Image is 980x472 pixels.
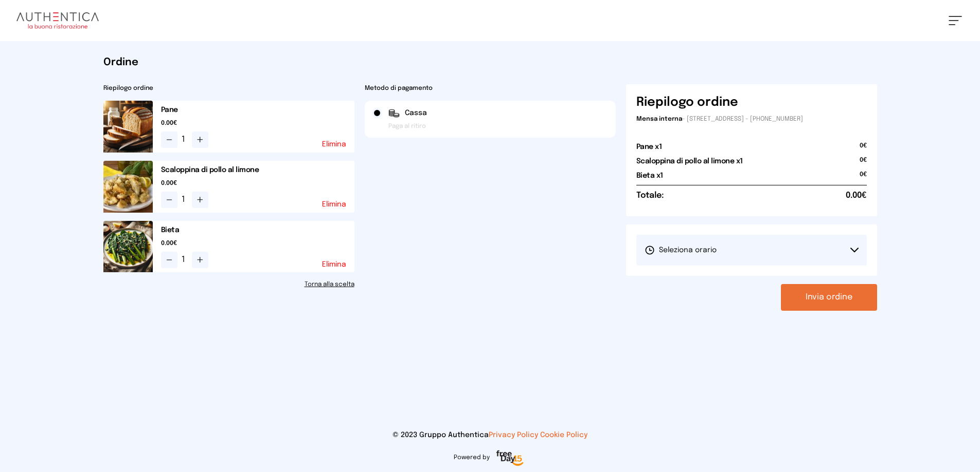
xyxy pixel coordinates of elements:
h6: Riepilogo ordine [636,95,738,111]
h2: Bieta x1 [636,171,663,181]
h2: Scaloppina di pollo al limone x1 [636,156,743,166]
button: Seleziona orario [636,235,867,266]
span: 0€ [860,142,867,156]
button: Elimina [322,201,346,208]
span: 1 [182,254,188,266]
h1: Ordine [103,55,877,70]
a: Torna alla scelta [103,280,354,289]
span: 0.00€ [161,119,354,127]
span: Paga al ritiro [388,122,426,130]
h2: Bieta [161,225,354,235]
button: Elimina [322,141,346,148]
span: 0€ [860,171,867,185]
p: - [STREET_ADDRESS] - [PHONE_NUMBER] [636,115,867,123]
h6: Totale: [636,190,664,202]
h2: Scaloppina di pollo al limone [161,165,354,175]
h2: Pane x1 [636,142,662,152]
button: Elimina [322,261,346,268]
span: Mensa interna [636,116,682,122]
span: 0.00€ [846,190,867,202]
img: logo.8f33a47.png [16,12,99,29]
span: Cassa [405,108,427,118]
h2: Metodo di pagamento [365,84,616,92]
button: Invia ordine [781,284,877,311]
span: Powered by [454,454,490,462]
span: Seleziona orario [645,245,717,255]
a: Cookie Policy [540,431,587,439]
span: 0.00€ [161,239,354,248]
img: media [103,101,153,153]
span: 1 [182,194,188,206]
span: 0€ [860,156,867,171]
p: © 2023 Gruppo Authentica [16,430,964,440]
span: 1 [182,134,188,146]
img: media [103,161,153,213]
h2: Riepilogo ordine [103,84,354,92]
h2: Pane [161,105,354,115]
span: 0.00€ [161,179,354,187]
img: logo-freeday.3e08031.png [494,448,526,469]
img: media [103,221,153,273]
a: Privacy Policy [489,431,538,439]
